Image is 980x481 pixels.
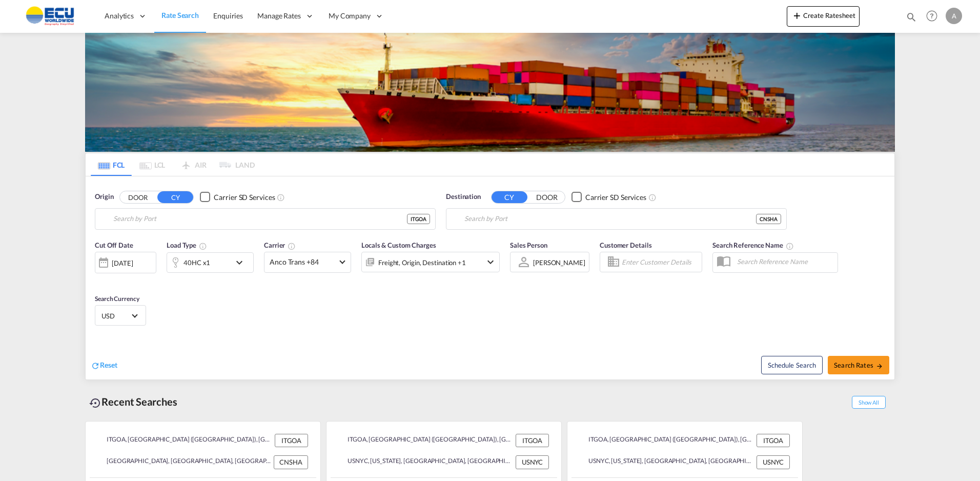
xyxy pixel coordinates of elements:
span: Rate Search [161,11,199,19]
md-icon: icon-backup-restore [89,397,101,409]
input: Search Reference Name [732,254,838,269]
span: Locals & Custom Charges [361,241,436,249]
div: CNSHA [756,214,781,224]
md-icon: icon-magnify [906,11,917,23]
span: My Company [329,11,371,21]
button: DOOR [529,191,565,203]
div: CNSHA, Shanghai, China, Greater China & Far East Asia, Asia Pacific [98,455,271,469]
div: icon-refreshReset [91,360,117,371]
span: Search Reference Name [712,241,794,249]
span: Origin [95,192,113,202]
button: icon-plus 400-fgCreate Ratesheet [787,6,860,27]
div: Freight Origin Destination Factory Stuffingicon-chevron-down [361,252,500,272]
span: Search Rates [834,361,883,369]
div: ITGOA, Genova (Genoa), Italy, Southern Europe, Europe [339,434,513,447]
md-icon: icon-chevron-down [233,256,251,269]
span: Sales Person [510,241,547,249]
div: Recent Searches [85,390,181,413]
button: CY [492,191,527,203]
span: Analytics [105,11,134,21]
md-select: Sales Person: Andrea Tumiati [532,255,586,270]
div: ITGOA [757,434,790,447]
span: Customer Details [600,241,651,249]
span: Search Currency [95,295,139,303]
input: Search by Port [113,211,407,227]
span: Cut Off Date [95,241,133,249]
md-datepicker: Select [95,272,103,286]
md-icon: icon-information-outline [199,242,207,250]
md-checkbox: Checkbox No Ink [571,192,646,203]
button: DOOR [120,191,156,203]
md-pagination-wrapper: Use the left and right arrow keys to navigate between tabs [91,153,255,176]
md-input-container: Shanghai, CNSHA [446,209,786,229]
div: USNYC [757,455,790,469]
div: ITGOA, Genova (Genoa), Italy, Southern Europe, Europe [98,434,272,447]
md-tab-item: FCL [91,153,132,176]
div: ITGOA [275,434,308,447]
span: Help [923,7,941,25]
md-icon: icon-arrow-right [876,363,883,370]
div: Origin DOOR CY Checkbox No InkUnchecked: Search for CY (Container Yard) services for all selected... [86,176,894,379]
div: Carrier SD Services [214,192,275,203]
span: Show All [852,396,886,409]
md-icon: icon-chevron-down [484,256,497,268]
span: Manage Rates [257,11,301,21]
input: Enter Customer Details [622,254,699,270]
div: USNYC, New York, NY, United States, North America, Americas [580,455,754,469]
md-icon: icon-refresh [91,361,100,370]
md-input-container: Genova (Genoa), ITGOA [95,209,435,229]
md-checkbox: Checkbox No Ink [200,192,275,203]
span: Enquiries [213,11,243,20]
div: Help [923,7,946,26]
span: Carrier [264,241,296,249]
button: CY [157,191,193,203]
md-icon: Unchecked: Search for CY (Container Yard) services for all selected carriers.Checked : Search for... [648,193,657,202]
div: [DATE] [95,252,156,273]
div: Carrier SD Services [585,192,646,203]
div: USNYC [516,455,549,469]
div: 40HC x1 [183,255,210,270]
span: Reset [100,360,117,369]
div: [PERSON_NAME] [533,258,585,267]
md-icon: Your search will be saved by the below given name [786,242,794,250]
span: Load Type [167,241,207,249]
img: 6cccb1402a9411edb762cf9624ab9cda.png [15,5,85,28]
button: Note: By default Schedule search will only considerorigin ports, destination ports and cut off da... [761,356,823,374]
div: USNYC, New York, NY, United States, North America, Americas [339,455,513,469]
span: Destination [446,192,481,202]
div: CNSHA [274,455,308,469]
span: Anco Trans +84 [270,257,336,267]
md-icon: icon-plus 400-fg [791,9,803,22]
div: [DATE] [112,258,133,268]
md-icon: Unchecked: Search for CY (Container Yard) services for all selected carriers.Checked : Search for... [277,193,285,202]
md-icon: The selected Trucker/Carrierwill be displayed in the rate results If the rates are from another f... [288,242,296,250]
div: 40HC x1icon-chevron-down [167,252,254,273]
span: USD [101,311,130,320]
div: A [946,8,962,24]
button: Search Ratesicon-arrow-right [828,356,889,374]
md-select: Select Currency: $ USDUnited States Dollar [100,308,140,323]
input: Search by Port [464,211,756,227]
div: ITGOA [407,214,430,224]
div: ITGOA [516,434,549,447]
div: Freight Origin Destination Factory Stuffing [378,255,466,270]
div: icon-magnify [906,11,917,27]
img: LCL+%26+FCL+BACKGROUND.png [85,33,895,152]
div: ITGOA, Genova (Genoa), Italy, Southern Europe, Europe [580,434,754,447]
